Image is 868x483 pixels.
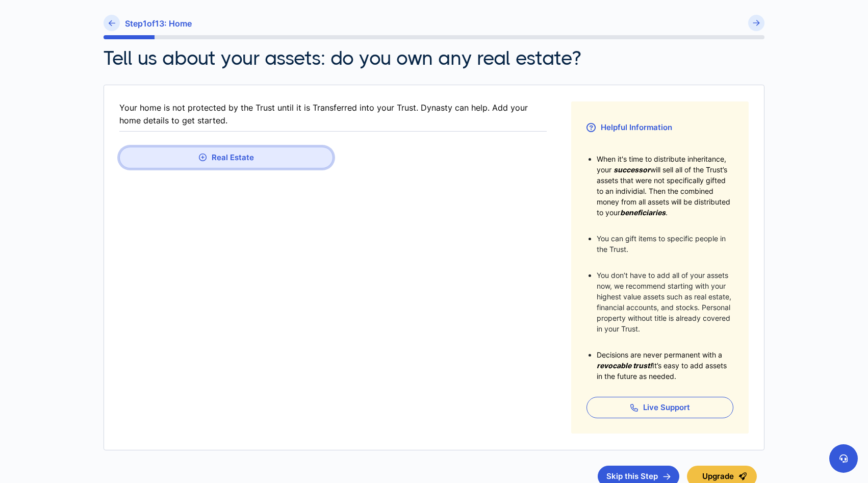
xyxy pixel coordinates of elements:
span: Decisions are never permanent with a It’s easy to add assets in the future as needed. [597,350,727,380]
span: When it's time to distribute inheritance, your will sell all of the Trust’s assets that were not ... [597,155,730,217]
span: revocable trust! [597,361,652,370]
button: Live Support [586,397,733,418]
li: You can gift items to specific people in the Trust. [597,233,733,255]
h6: Step 1 of 13 : Home [125,19,192,29]
h3: Helpful Information [586,117,733,138]
div: Your home is not protected by the Trust until it is Transferred into your Trust. Dynasty can help... [119,101,547,127]
span: successor [614,165,650,174]
h2: Tell us about your assets: do you own any real estate? [104,47,581,69]
button: Real Estate [119,147,333,168]
span: beneficiaries [620,208,666,217]
li: You don’t have to add all of your assets now, we recommend starting with your highest value asset... [597,270,733,334]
